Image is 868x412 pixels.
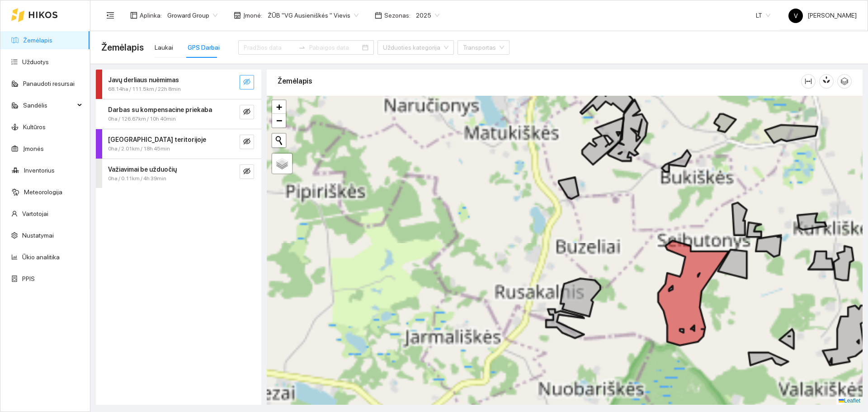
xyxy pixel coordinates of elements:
a: Nustatymai [22,232,54,239]
span: 2025 [416,9,439,22]
span: swap-right [298,44,306,51]
span: shop [234,12,241,19]
a: Kultūros [23,123,46,131]
span: Sandėlis [23,96,75,114]
button: eye-invisible [240,135,254,149]
a: Ūkio analitika [22,253,60,261]
a: Leaflet [839,398,860,404]
span: calendar [375,12,382,19]
span: ŽŪB "VG Ausieniškės " Vievis [268,9,359,22]
strong: Važiavimai be užduočių [108,166,177,173]
span: Aplinka : [140,10,162,20]
span: to [298,44,306,51]
span: eye-invisible [243,78,250,87]
span: 0ha / 126.67km / 10h 40min [108,115,176,123]
a: Vartotojai [22,210,48,217]
a: Inventorius [24,167,55,174]
a: Panaudoti resursai [23,80,75,87]
strong: [GEOGRAPHIC_DATA] teritorijoje [108,136,206,143]
div: Laukai [155,42,173,52]
input: Pradžios data [244,42,295,52]
a: Zoom out [272,114,286,127]
span: LT [756,9,770,22]
span: Sezonas : [384,10,410,20]
button: column-width [801,74,816,89]
button: eye-invisible [240,75,254,89]
a: Layers [272,154,292,173]
span: + [276,101,282,112]
a: Įmonės [23,145,44,152]
span: layout [130,12,137,19]
button: eye-invisible [240,105,254,119]
span: 0ha / 0.11km / 4h 39min [108,174,166,183]
button: Initiate a new search [272,134,286,147]
div: Žemėlapis [278,68,801,94]
span: eye-invisible [243,138,250,146]
span: Žemėlapis [101,40,144,55]
span: Įmonė : [243,10,262,20]
span: V [794,9,798,23]
span: Groward Group [167,9,217,22]
div: Važiavimai be užduočių0ha / 0.11km / 4h 39mineye-invisible [96,159,261,188]
a: Užduotys [22,58,49,66]
span: eye-invisible [243,108,250,117]
div: Darbas su kompensacine priekaba0ha / 126.67km / 10h 40mineye-invisible [96,99,261,129]
div: Javų derliaus nuėmimas68.14ha / 111.5km / 22h 8mineye-invisible [96,70,261,99]
input: Pabaigos data [309,42,360,52]
span: column-width [802,78,815,85]
button: menu-fold [101,6,119,24]
strong: Darbas su kompensacine priekaba [108,106,212,113]
div: [GEOGRAPHIC_DATA] teritorijoje0ha / 2.01km / 18h 45mineye-invisible [96,129,261,159]
strong: Javų derliaus nuėmimas [108,76,179,84]
span: menu-fold [106,11,114,19]
a: PPIS [22,275,35,282]
button: eye-invisible [240,164,254,179]
a: Zoom in [272,100,286,114]
span: − [276,115,282,126]
span: 0ha / 2.01km / 18h 45min [108,145,170,153]
span: [PERSON_NAME] [788,12,857,19]
div: GPS Darbai [188,42,220,52]
a: Meteorologija [24,188,62,196]
span: 68.14ha / 111.5km / 22h 8min [108,85,181,94]
a: Žemėlapis [23,37,52,44]
span: eye-invisible [243,168,250,176]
